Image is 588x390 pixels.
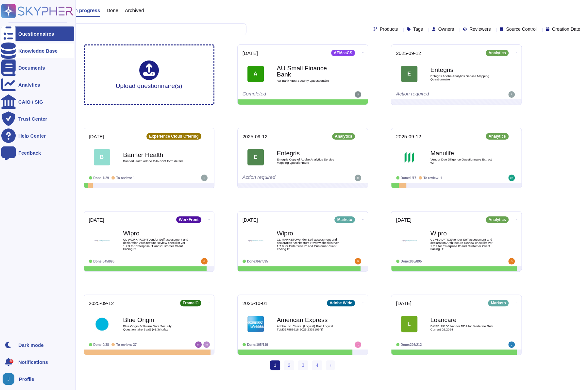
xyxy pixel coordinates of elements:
img: user [3,373,14,385]
b: American Express [277,317,342,323]
img: Logo [401,149,417,165]
span: CL WORKFRONTVendor Self assessment and declaration Architecture Review checklist ver 1.7.9 for En... [123,238,189,250]
span: Source Control [506,27,536,31]
span: [DATE] [243,51,258,56]
div: Analytics [18,82,40,87]
div: Action required [396,91,476,98]
span: Done: 0/38 [93,343,109,347]
span: 2025-09-12 [396,134,421,139]
div: Action required [243,175,323,181]
img: Logo [94,232,110,249]
span: Done: 845/895 [93,260,115,263]
span: 2025-10-01 [243,301,268,306]
div: FrameIO [180,300,201,306]
img: user [355,175,361,181]
img: user [195,341,202,348]
div: L [401,316,417,332]
span: [DATE] [243,217,258,222]
div: Documents [18,65,45,70]
img: user [355,91,361,98]
img: Logo [94,316,110,332]
span: To review: 37 [116,343,137,347]
b: Loancare [430,317,496,323]
span: 2025-09-12 [243,134,268,139]
img: user [355,341,361,348]
a: Analytics [1,77,74,92]
span: Done: 1/29 [93,176,109,180]
span: CL MARKETOVendor Self assessment and declaration Architecture Review checklist ver 1.7.9 for Ente... [277,238,342,250]
div: AEMaaCS [331,50,355,56]
img: user [508,341,515,348]
div: Knowledge Base [18,48,58,53]
span: [DATE] [89,217,104,222]
img: user [508,175,515,181]
a: CAIQ / SIG [1,94,74,109]
span: Entegris Copy of Adobe Analytics Service Mapping Questionnaire [277,158,342,164]
b: Entegris [430,67,496,73]
span: Done: 205/212 [401,343,422,347]
div: E [401,66,417,82]
div: A [247,66,264,82]
span: Done [107,8,118,13]
div: Analytics [486,133,508,140]
div: CAIQ / SIG [18,99,43,104]
img: user [201,175,208,181]
span: Creation Date [552,27,580,31]
div: Help Center [18,133,46,138]
img: Logo [247,316,264,332]
img: user [508,258,515,264]
span: Reviewers [469,27,491,31]
span: BannerHealth Adobe CJA SSO form details [123,160,189,163]
a: Trust Center [1,111,74,126]
span: DMSR 29108 Vendor DDA for Moderate Risk Current 02.2024 [430,325,496,331]
a: Feedback [1,145,74,160]
span: 2025-09-12 [396,51,421,56]
span: Done: 847/895 [247,260,268,263]
span: [DATE] [89,134,104,139]
img: Logo [401,232,417,249]
span: In progress [73,8,100,13]
button: user [1,372,19,386]
a: 4 [312,360,322,370]
span: [DATE] [396,301,412,306]
img: user [508,91,515,98]
div: Marketo [488,300,508,306]
span: To review: 1 [116,176,135,180]
span: To review: 1 [423,176,442,180]
b: AU Small Finance Bank [277,65,342,77]
div: E [247,149,264,165]
img: Logo [247,232,264,249]
b: Wipro [430,230,496,236]
span: › [330,363,331,368]
img: user [203,341,210,348]
b: Banner Health [123,152,189,158]
span: CL ANALYTICSVendor Self assessment and declaration Architecture Review checklist ver 1.7.9 for En... [430,238,496,250]
span: Owners [438,27,454,31]
span: Done: 865/895 [401,260,422,263]
div: Feedback [18,150,41,155]
a: Help Center [1,128,74,143]
span: Notifications [18,360,48,365]
img: user [355,258,361,264]
b: Blue Origin [123,317,189,323]
span: Done: 105/119 [247,343,268,347]
img: user [201,258,208,264]
a: 3 [298,360,308,370]
div: Analytics [332,133,355,140]
b: Wipro [123,230,189,236]
b: Entegris [277,150,342,156]
span: Vendor Due Diligence Questionnaire Extract v2 [430,158,496,164]
div: Trust Center [18,116,47,121]
a: Questionnaires [1,26,74,41]
b: Wipro [277,230,342,236]
input: Search by keywords [26,24,246,35]
div: Completed [243,91,323,98]
span: 2025-09-12 [89,301,114,306]
span: Adobe Inc. Critical (Logical) Post Logical TLM317888918 2025 2338106[1] [277,325,342,331]
a: 2 [284,360,294,370]
span: Entegris Adobe Analytics Service Mapping Questionnaire [430,75,496,81]
div: Questionnaires [18,31,54,36]
div: 9+ [9,359,13,363]
b: Manulife [430,150,496,156]
div: Adobe Wide [327,300,355,306]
